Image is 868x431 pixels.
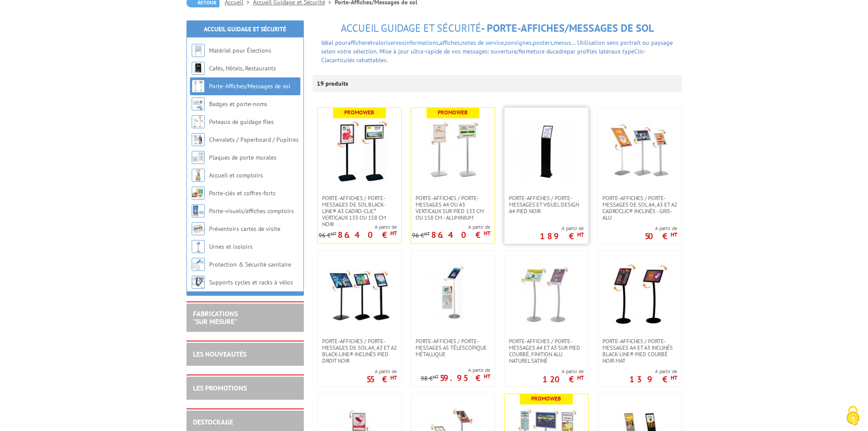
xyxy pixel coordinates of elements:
img: Porte-affiches / Porte-messages de sol Black-Line® A3 Cadro-Clic° Verticaux 133 ou 158 cm noir [329,121,390,182]
span: A partir de [629,368,677,375]
a: posters [533,39,552,47]
img: Cookies (fenêtre modale) [842,405,864,427]
p: 59.95 € [440,375,490,381]
h1: - Porte-Affiches/Messages de sol [313,23,682,34]
a: FABRICATIONS"Sur Mesure" [193,309,238,326]
img: Badges et porte-noms [192,97,205,110]
a: affiches [440,39,460,47]
span: Accueil Guidage et Sécurité [341,21,481,35]
b: Promoweb [531,395,561,402]
p: 120 € [542,377,584,382]
a: menus [554,39,571,47]
img: Porte-visuels/affiches comptoirs [192,204,205,217]
span: Porte-affiches / Porte-messages A4 et A3 sur pied courbé, finition alu naturel satiné [509,338,584,364]
a: Porte-affiches / Porte-messages A4 ou A3 Verticaux sur pied 133 cm ou 158 cm - Aluminium [411,195,495,221]
sup: HT [671,374,677,381]
span: Porte-affiches / Porte-messages de sol A4, A3 et A2 Black-Line® inclinés Pied Droit Noir [322,338,397,364]
span: Porte-affiches / Porte-messages de sol A4, A3 et A2 CadroClic® inclinés - Gris-alu [602,195,677,221]
a: Chevalets / Paperboard / Pupitres [209,136,299,144]
sup: HT [390,230,397,237]
a: LES NOUVEAUTÉS [193,350,246,358]
span: Porte-affiches / Porte-messages A5 télescopique métallique [416,338,490,357]
img: Supports cycles et racks à vélos [192,276,205,289]
span: et vos , , , , , … Utilisation sens portrait ou paysage selon votre sélection. Mise à jour ultra-... [321,39,673,64]
a: consignes [505,39,532,47]
a: valoriser [372,39,396,47]
span: A partir de [645,225,677,232]
a: Cafés, Hôtels, Restaurants [209,64,276,72]
span: A partir de [366,368,397,375]
img: Cafés, Hôtels, Restaurants [192,62,205,75]
sup: HT [577,374,584,381]
sup: HT [433,374,439,380]
sup: HT [424,231,430,237]
button: Cookies (fenêtre modale) [838,401,868,431]
a: Clic-Clac [321,47,645,64]
a: Porte-affiches / Porte-messages A4 et A3 sur pied courbé, finition alu naturel satiné [505,338,588,364]
img: Porte-affiches / Porte-messages A4 et A3 inclinés Black-Line® pied courbé noir mat [609,264,670,325]
img: Plaques de porte murales [192,151,205,164]
a: Porte-clés et coffres-forts [209,189,276,197]
img: Chevalets / Paperboard / Pupitres [192,133,205,146]
a: Matériel pour Élections [209,47,271,54]
img: Porte-affiches / Porte-messages de sol A4, A3 et A2 CadroClic® inclinés - Gris-alu [609,121,670,182]
img: Poteaux de guidage files [192,115,205,128]
p: 96 € [412,232,430,239]
img: Présentoirs cartes de visite [192,222,205,235]
a: Poteaux de guidage files [209,118,274,126]
a: Porte-affiches / Porte-messages A4 et A3 inclinés Black-Line® pied courbé noir mat [598,338,682,364]
img: Porte-affiches / Porte-messages A4 ou A3 Verticaux sur pied 133 cm ou 158 cm - Aluminium [422,121,483,182]
img: Porte-clés et coffres-forts [192,187,205,200]
img: Porte-affiches / Porte-messages A4 et A3 sur pied courbé, finition alu naturel satiné [516,264,577,325]
span: A partir de [319,224,397,231]
img: Porte-affiches / Porte-messages de sol A4, A3 et A2 Black-Line® inclinés Pied Droit Noir [329,264,390,325]
a: Présentoirs cartes de visite [209,225,280,233]
img: Accueil et comptoirs [192,169,205,182]
p: 86.40 € [338,232,397,237]
a: Supports cycles et racks à vélos [209,278,293,286]
p: 139 € [629,377,677,382]
p: 55 € [366,377,397,382]
p: 50 € [645,234,677,239]
a: LES PROMOTIONS [193,384,247,392]
font: Idéal pour [321,39,348,47]
a: Accueil Guidage et Sécurité [204,25,286,33]
p: 96 € [319,232,336,239]
span: A partir de [412,224,490,231]
p: 19 produits [317,75,349,92]
a: Protection & Sécurité sanitaire [209,261,291,268]
sup: HT [331,231,336,237]
b: Promoweb [344,109,374,116]
a: Porte-Affiches/Messages de sol [209,82,290,90]
span: Porte-affiches / Porte-messages A4 ou A3 Verticaux sur pied 133 cm ou 158 cm - Aluminium [416,195,490,221]
a: notes de service [461,39,504,47]
span: Porte-affiches / Porte-messages de sol Black-Line® A3 Cadro-Clic° Verticaux 133 ou 158 cm noir [322,195,397,227]
span: Porte-affiches / Porte-messages A4 et A3 inclinés Black-Line® pied courbé noir mat [602,338,677,364]
a: Porte-affiches / Porte-messages et Visuel Design A4 pied noir [505,195,588,214]
a: Urnes et isoloirs [209,243,253,251]
a: Plaques de porte murales [209,154,276,161]
span: A partir de [540,225,584,232]
sup: HT [484,230,490,237]
sup: HT [484,373,490,380]
span: Porte-affiches / Porte-messages et Visuel Design A4 pied noir [509,195,584,214]
img: Matériel pour Élections [192,44,205,57]
a: Badges et porte-noms [209,100,267,108]
a: Porte-visuels/affiches comptoirs [209,207,294,215]
p: 86.40 € [431,232,490,237]
img: Protection & Sécurité sanitaire [192,258,205,271]
b: Promoweb [438,109,468,116]
img: Porte-affiches / Porte-messages A5 télescopique métallique [422,264,483,325]
sup: HT [577,231,584,238]
img: Porte-Affiches/Messages de sol [192,80,205,93]
a: Porte-affiches / Porte-messages de sol Black-Line® A3 Cadro-Clic° Verticaux 133 ou 158 cm noir [318,195,401,227]
sup: HT [671,231,677,238]
a: Porte-affiches / Porte-messages de sol A4, A3 et A2 Black-Line® inclinés Pied Droit Noir [318,338,401,364]
p: 98 € [421,375,439,382]
img: Urnes et isoloirs [192,240,205,253]
a: cadre [553,47,567,55]
p: 189 € [540,234,584,239]
a: informations [405,39,439,47]
img: Porte-affiches / Porte-messages et Visuel Design A4 pied noir [516,121,577,182]
span: A partir de [542,368,584,375]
